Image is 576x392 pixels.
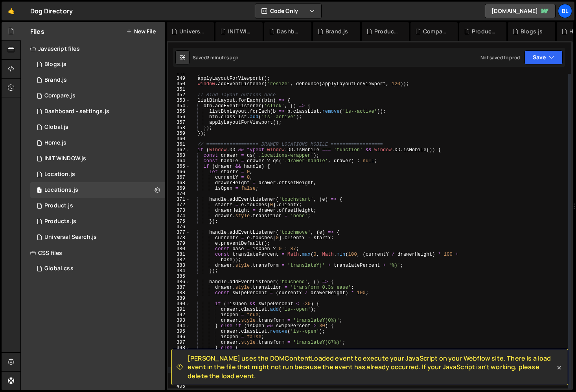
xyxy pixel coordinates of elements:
[168,296,190,301] div: 389
[255,4,321,18] button: Code Only
[30,182,165,198] div: 16220/43680.js
[480,54,520,61] div: Not saved to prod
[168,81,190,87] div: 350
[168,230,190,235] div: 377
[44,139,66,147] div: Home.js
[168,98,190,103] div: 353
[168,290,190,296] div: 388
[168,345,190,351] div: 398
[485,4,556,18] a: [DOMAIN_NAME]
[168,197,190,202] div: 371
[188,354,555,380] span: [PERSON_NAME] uses the DOMContentLoaded event to execute your JavaScript on your Webflow site. Th...
[326,27,348,35] div: Brand.js
[168,367,190,373] div: 402
[168,307,190,312] div: 391
[44,108,109,115] div: Dashboard - settings.js
[30,135,165,151] div: 16220/44319.js
[168,109,190,114] div: 355
[277,27,302,35] div: Dashboard - settings.js
[168,87,190,92] div: 351
[168,147,190,153] div: 362
[44,92,75,99] div: Compare.js
[30,57,165,72] div: 16220/44321.js
[30,229,165,245] div: 16220/45124.js
[44,124,68,131] div: Global.js
[30,27,44,36] h2: Files
[168,208,190,213] div: 373
[207,54,238,61] div: 3 minutes ago
[168,186,190,191] div: 369
[21,41,165,57] div: Javascript files
[44,202,73,209] div: Product.js
[30,6,73,16] div: Dog Directory
[168,257,190,263] div: 382
[168,241,190,246] div: 379
[168,373,190,378] div: 403
[168,103,190,109] div: 354
[168,318,190,323] div: 393
[524,50,563,64] button: Save
[30,104,165,119] div: 16220/44476.js
[521,27,543,35] div: Blogs.js
[168,274,190,279] div: 385
[44,61,66,68] div: Blogs.js
[168,180,190,186] div: 368
[168,351,190,356] div: 399
[168,76,190,81] div: 349
[168,384,190,389] div: 405
[168,224,190,230] div: 376
[228,27,253,35] div: INIT WINDOW.js
[168,312,190,318] div: 392
[168,219,190,224] div: 375
[30,119,165,135] div: 16220/43681.js
[44,155,86,162] div: INIT WINDOW.js
[168,142,190,147] div: 361
[21,245,165,261] div: CSS files
[2,2,21,20] a: 🤙
[168,279,190,285] div: 386
[168,131,190,136] div: 359
[168,340,190,345] div: 397
[423,27,448,35] div: Compare.js
[179,27,204,35] div: Universal Search.js
[30,261,165,277] div: 16220/43682.css
[168,153,190,158] div: 363
[374,27,399,35] div: Product.js
[44,234,97,241] div: Universal Search.js
[44,187,78,194] div: Locations.js
[168,252,190,257] div: 381
[168,202,190,208] div: 372
[168,329,190,334] div: 395
[472,27,497,35] div: Products.js
[168,246,190,252] div: 380
[168,235,190,241] div: 378
[168,334,190,340] div: 396
[44,171,75,178] div: Location.js
[558,4,572,18] a: Bl
[44,218,76,225] div: Products.js
[168,120,190,125] div: 357
[193,54,238,61] div: Saved
[30,72,165,88] div: 16220/44394.js
[44,77,67,84] div: Brand.js
[168,125,190,131] div: 358
[168,301,190,307] div: 390
[30,167,165,182] : 16220/43679.js
[168,356,190,362] div: 400
[168,362,190,367] div: 401
[37,188,42,194] span: 1
[168,263,190,268] div: 383
[168,191,190,197] div: 370
[126,28,156,35] button: New File
[168,92,190,98] div: 352
[168,114,190,120] div: 356
[168,323,190,329] div: 394
[30,88,165,104] div: 16220/44328.js
[168,158,190,164] div: 364
[168,136,190,142] div: 360
[168,268,190,274] div: 384
[30,198,165,214] div: 16220/44393.js
[168,164,190,169] div: 365
[168,169,190,175] div: 366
